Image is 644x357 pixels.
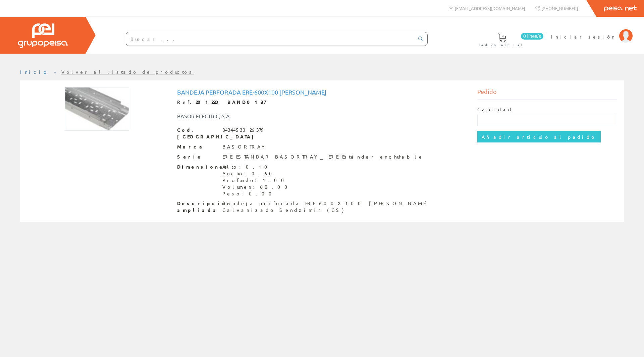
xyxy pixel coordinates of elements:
[177,200,217,214] span: Descripción ampliada
[177,164,217,170] span: Dimensiones
[61,69,194,75] a: Volver al listado de productos
[455,5,525,11] span: [EMAIL_ADDRESS][DOMAIN_NAME]
[477,106,513,113] label: Cantidad
[177,127,217,140] span: Cod. [GEOGRAPHIC_DATA]
[177,154,217,160] span: Serie
[172,112,347,120] div: BASOR ELECTRIC, S.A.
[521,33,543,40] span: 0 línea/s
[222,190,291,197] div: Peso: 0.00
[18,23,68,48] img: Grupo Peisa
[177,89,467,96] h1: Bandeja Perforada Ere-600x100 [PERSON_NAME]
[551,33,616,40] span: Iniciar sesión
[196,99,266,105] strong: 201220 BAND0137
[222,170,291,177] div: Ancho: 0.60
[222,154,424,160] div: ERE ESTANDAR BASORTRAY_ ERE Estándar enchufable
[65,87,129,131] img: Foto artículo Bandeja Perforada Ere-600x100 Gs Basor (192x130.0157480315)
[222,164,291,170] div: Alto: 0.10
[477,87,618,100] div: Pedido
[20,69,49,75] a: Inicio
[222,184,291,190] div: Volumen: 60.00
[222,143,268,150] div: BASORTRAY
[126,32,414,46] input: Buscar ...
[222,177,291,184] div: Profundo: 1.00
[177,143,217,150] span: Marca
[551,28,633,34] a: Iniciar sesión
[222,200,467,214] div: Bandeja perforada ERE 600X100 [PERSON_NAME] Galvanizado Sendzimir (GS)
[541,5,578,11] span: [PHONE_NUMBER]
[477,131,601,142] input: Añadir artículo al pedido
[479,42,525,48] span: Pedido actual
[177,99,467,106] div: Ref.
[222,127,263,133] div: 8434453026379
